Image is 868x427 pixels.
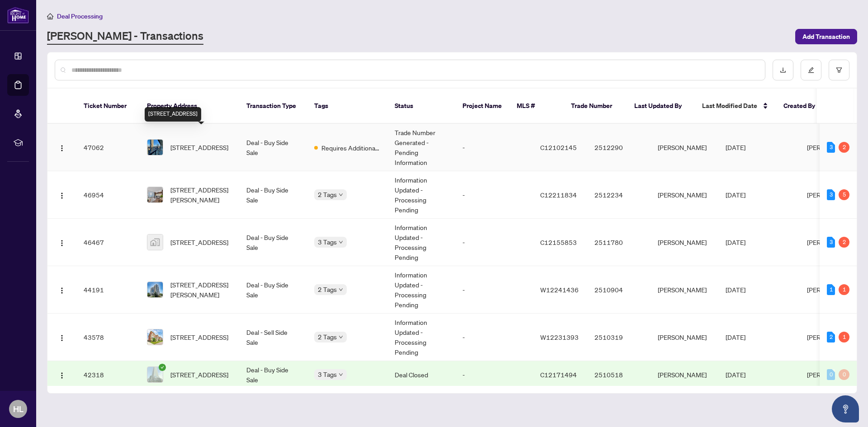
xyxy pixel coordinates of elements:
span: [DATE] [726,143,745,151]
td: Deal - Buy Side Sale [239,124,307,171]
button: Add Transaction [795,29,857,44]
img: thumbnail-img [147,235,163,250]
td: 47062 [76,124,140,171]
th: Property Address [140,89,239,124]
th: Status [387,89,455,124]
div: 2 [839,142,849,153]
button: Logo [55,140,69,155]
div: 1 [839,284,849,295]
div: 0 [827,369,835,380]
span: Last Modified Date [702,101,757,111]
span: C12171494 [540,371,577,379]
span: filter [836,67,842,73]
button: filter [829,60,849,80]
td: [PERSON_NAME] [651,219,718,266]
td: Information Updated - Processing Pending [387,266,455,314]
span: Requires Additional Docs [321,143,380,153]
span: [PERSON_NAME] [807,143,856,151]
span: down [339,335,343,339]
div: 5 [839,189,849,200]
td: Information Updated - Processing Pending [387,171,455,219]
button: Logo [55,330,69,344]
td: [PERSON_NAME] [651,124,718,171]
td: [PERSON_NAME] [651,266,718,314]
span: [STREET_ADDRESS][PERSON_NAME] [170,185,232,205]
span: HL [13,403,24,415]
span: [PERSON_NAME] [807,238,856,246]
td: - [455,124,533,171]
div: [STREET_ADDRESS] [145,107,201,122]
td: 46954 [76,171,140,219]
span: [STREET_ADDRESS] [170,237,228,247]
div: 2 [839,237,849,248]
span: [DATE] [726,238,745,246]
span: 3 Tags [318,369,337,380]
td: Deal Closed [387,361,455,389]
td: Deal - Sell Side Sale [239,314,307,361]
td: 44191 [76,266,140,314]
th: Last Modified Date [695,89,776,124]
td: 2511780 [587,219,651,266]
td: - [455,361,533,389]
th: Transaction Type [239,89,307,124]
td: 46467 [76,219,140,266]
img: Logo [58,239,66,247]
span: edit [808,67,814,73]
div: 3 [827,237,835,248]
td: 2510319 [587,314,651,361]
span: [DATE] [726,286,745,294]
th: Ticket Number [76,89,140,124]
img: thumbnail-img [147,140,163,155]
span: home [47,13,53,19]
span: [DATE] [726,333,745,341]
td: - [455,171,533,219]
th: MLS # [509,89,564,124]
span: down [339,192,343,197]
span: down [339,240,343,244]
span: W12241436 [540,286,579,294]
td: Deal - Buy Side Sale [239,219,307,266]
span: check-circle [159,364,166,371]
span: [DATE] [726,191,745,199]
div: 1 [827,284,835,295]
td: 2512290 [587,124,651,171]
span: W12231393 [540,333,579,341]
img: Logo [58,192,66,199]
td: 42318 [76,361,140,389]
th: Trade Number [564,89,627,124]
img: thumbnail-img [147,367,163,382]
span: [PERSON_NAME] [807,371,856,379]
td: Deal - Buy Side Sale [239,266,307,314]
span: [STREET_ADDRESS][PERSON_NAME] [170,280,232,300]
button: edit [801,60,821,80]
span: 3 Tags [318,237,337,247]
td: 2512234 [587,171,651,219]
td: Information Updated - Processing Pending [387,314,455,361]
img: Logo [58,372,66,379]
img: Logo [58,287,66,294]
span: [STREET_ADDRESS] [170,142,228,152]
a: [PERSON_NAME] - Transactions [47,28,203,45]
img: Logo [58,145,66,152]
img: Logo [58,334,66,342]
td: - [455,219,533,266]
th: Tags [307,89,387,124]
img: thumbnail-img [147,282,163,297]
th: Created By [776,89,830,124]
button: Logo [55,188,69,202]
span: C12102145 [540,143,577,151]
td: Trade Number Generated - Pending Information [387,124,455,171]
span: Deal Processing [57,12,103,20]
td: 2510904 [587,266,651,314]
span: 2 Tags [318,284,337,295]
span: [STREET_ADDRESS] [170,332,228,342]
span: Add Transaction [802,29,850,44]
span: 2 Tags [318,332,337,342]
span: down [339,287,343,292]
td: [PERSON_NAME] [651,171,718,219]
button: Open asap [832,395,859,422]
button: download [773,60,793,80]
td: - [455,266,533,314]
th: Last Updated By [627,89,695,124]
button: Logo [55,235,69,249]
